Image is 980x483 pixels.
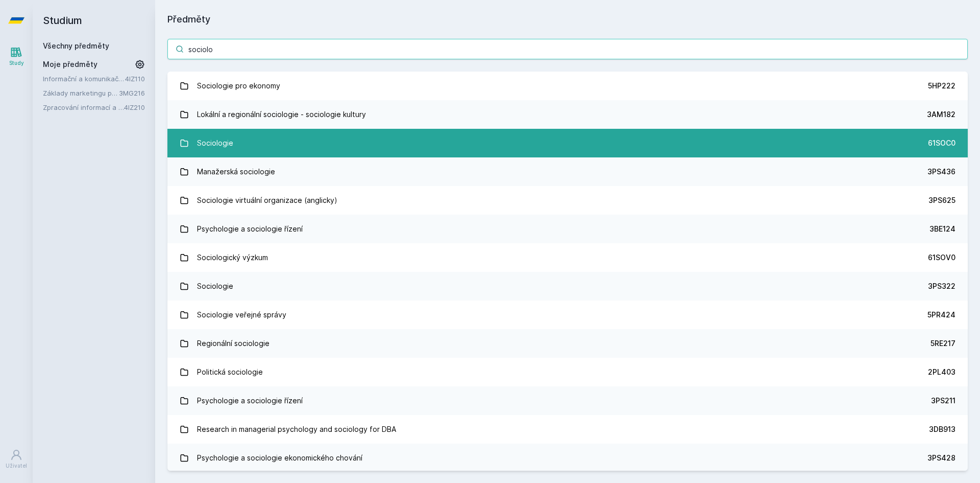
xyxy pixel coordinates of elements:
div: 61SOV0 [928,252,955,263]
div: Sociologický výzkum [197,247,268,268]
div: 3DB913 [929,424,955,434]
a: Psychologie a sociologie ekonomického chování 3PS428 [167,444,968,472]
a: Psychologie a sociologie řízení 3BE124 [167,215,968,243]
a: 4IZ110 [125,75,145,83]
div: 3PS428 [927,453,955,463]
div: 3PS322 [928,281,955,291]
a: Všechny předměty [43,41,109,50]
div: Sociologie veřejné správy [197,305,286,325]
a: Study [2,41,31,72]
div: 3PS625 [928,195,955,205]
a: Sociologie veřejné správy 5PR424 [167,301,968,329]
div: Uživatel [6,462,27,470]
span: Moje předměty [43,59,97,70]
a: Manažerská sociologie 3PS436 [167,157,968,186]
a: Sociologie 61SOC0 [167,129,968,157]
div: Psychologie a sociologie řízení [197,390,303,411]
div: Research in managerial psychology and sociology for DBA [197,419,396,440]
div: 3BE124 [929,224,955,234]
div: Lokální a regionální sociologie - sociologie kultury [197,104,366,125]
a: Lokální a regionální sociologie - sociologie kultury 3AM182 [167,100,968,129]
div: Study [9,59,24,67]
a: Základy marketingu pro informatiky a statistiky [43,88,119,98]
input: Název nebo ident předmětu… [167,39,968,59]
div: 5PR424 [927,310,955,320]
div: 61SOC0 [928,138,955,148]
div: Sociologie pro ekonomy [197,76,280,96]
a: Sociologie pro ekonomy 5HP222 [167,72,968,100]
h1: Předměty [167,12,968,27]
div: 3AM182 [927,109,955,120]
a: Informační a komunikační technologie [43,74,125,84]
div: 5HP222 [928,81,955,91]
a: Research in managerial psychology and sociology for DBA 3DB913 [167,415,968,444]
a: 4IZ210 [124,103,145,111]
div: Manažerská sociologie [197,162,275,182]
div: Regionální sociologie [197,333,269,354]
a: 3MG216 [119,89,145,97]
a: Regionální sociologie 5RE217 [167,329,968,358]
div: Sociologie [197,276,233,296]
a: Politická sociologie 2PL403 [167,358,968,386]
div: Sociologie virtuální organizace (anglicky) [197,190,337,211]
div: Psychologie a sociologie ekonomického chování [197,448,362,468]
div: Psychologie a sociologie řízení [197,219,303,239]
a: Zpracování informací a znalostí [43,102,124,112]
div: 2PL403 [928,367,955,377]
div: 5RE217 [930,338,955,349]
div: Politická sociologie [197,362,263,382]
a: Uživatel [2,444,31,475]
div: 3PS211 [931,396,955,406]
a: Psychologie a sociologie řízení 3PS211 [167,386,968,415]
a: Sociologický výzkum 61SOV0 [167,243,968,272]
a: Sociologie 3PS322 [167,272,968,301]
div: 3PS436 [927,167,955,177]
a: Sociologie virtuální organizace (anglicky) 3PS625 [167,186,968,215]
div: Sociologie [197,133,233,153]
